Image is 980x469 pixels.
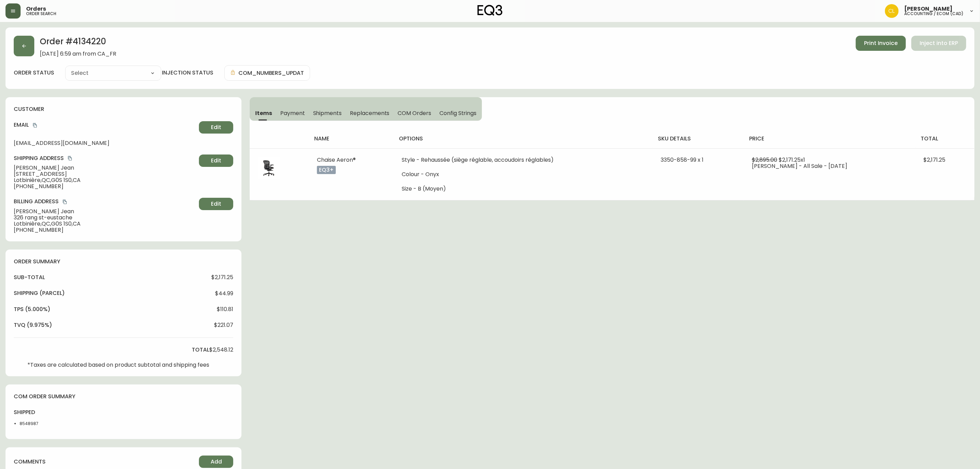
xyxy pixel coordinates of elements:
[658,135,738,142] h4: sku details
[317,166,336,174] p: eq3+
[14,458,46,466] h4: comments
[779,156,805,164] span: $2,171.25 x 1
[314,135,388,142] h4: name
[14,215,196,221] span: 326 rang st-eustache
[402,186,644,192] li: Size - B (Moyen)
[211,274,233,281] span: $2,171.25
[14,69,54,77] label: order status
[214,322,233,328] span: $221.07
[402,157,644,163] li: Style - Rehaussée (siège réglable, accoudoirs réglables)
[14,208,196,215] span: [PERSON_NAME] Jean
[317,156,356,164] span: Chaise Aeron®
[399,135,647,142] h4: options
[27,362,209,368] p: *Taxes are calculated based on product subtotal and shipping fees
[26,12,56,16] h5: order search
[211,157,221,164] span: Edit
[313,110,342,117] span: Shipments
[14,155,196,162] h4: Shipping Address
[215,290,233,297] span: $44.99
[661,156,704,164] span: 3350-858-99 x 1
[14,321,52,329] h4: tvq (9.975%)
[32,122,38,129] button: copy
[14,221,196,227] span: Lotbinière , QC , G0S 1S0 , CA
[20,421,51,427] li: 8548987
[904,6,953,12] span: [PERSON_NAME]
[211,200,221,208] span: Edit
[885,4,899,18] img: c8a50d9e0e2261a29cae8bb82ebd33d8
[14,140,196,146] span: [EMAIL_ADDRESS][DOMAIN_NAME]
[14,289,65,297] h4: Shipping ( Parcel )
[439,110,476,117] span: Config Strings
[856,36,906,51] button: Print Invoice
[61,198,68,205] button: copy
[209,347,233,353] span: $2,548.12
[280,110,305,117] span: Payment
[14,105,233,113] h4: customer
[14,177,196,183] span: Lotbinière , QC , G0S 1S0 , CA
[398,110,432,117] span: COM Orders
[211,124,221,131] span: Edit
[40,36,116,51] h2: Order # 4134220
[752,162,847,170] span: [PERSON_NAME] - All Sale - [DATE]
[211,458,222,466] span: Add
[14,198,196,205] h4: Billing Address
[14,227,196,233] span: [PHONE_NUMBER]
[255,110,272,117] span: Items
[199,198,233,210] button: Edit
[217,306,233,312] span: $110.81
[14,306,50,313] h4: tps (5.000%)
[864,39,898,47] span: Print Invoice
[14,121,196,129] h4: Email
[67,155,73,162] button: copy
[14,409,51,416] h4: shipped
[477,5,503,16] img: logo
[14,165,196,171] span: [PERSON_NAME] Jean
[350,110,389,117] span: Replacements
[199,456,233,468] button: Add
[14,393,233,400] h4: com order summary
[752,156,777,164] span: $2,895.00
[14,274,45,281] h4: sub-total
[924,156,946,164] span: $2,171.25
[921,135,969,142] h4: total
[199,155,233,167] button: Edit
[14,171,196,177] span: [STREET_ADDRESS]
[26,6,46,12] span: Orders
[904,12,964,16] h5: accounting / ecom (cad)
[749,135,910,142] h4: price
[402,171,644,178] li: Colour - Onyx
[258,157,280,179] img: 2e798f56-32e1-4fd4-9cff-c80580a06b69.jpg
[199,121,233,134] button: Edit
[40,51,116,57] span: [DATE] 6:59 am from CA_FR
[14,183,196,190] span: [PHONE_NUMBER]
[14,258,233,265] h4: order summary
[192,346,209,354] h4: total
[162,69,213,77] h4: injection status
